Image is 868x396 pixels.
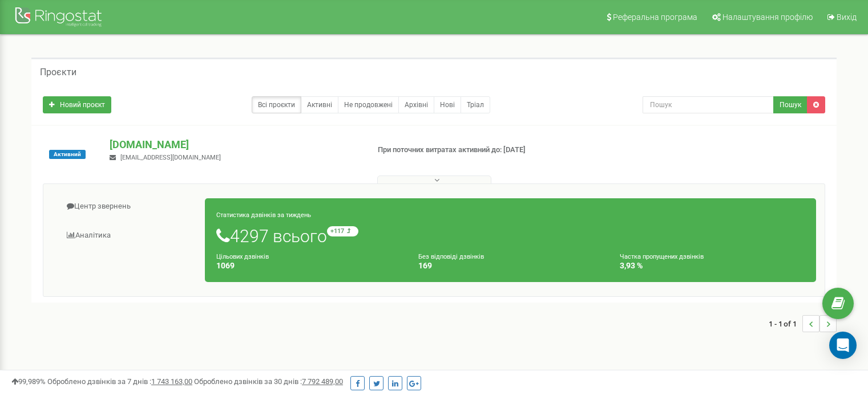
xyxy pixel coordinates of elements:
[418,262,603,270] h4: 169
[120,154,221,161] span: [EMAIL_ADDRESS][DOMAIN_NAME]
[837,13,857,22] span: Вихід
[302,377,343,386] u: 7 792 489,00
[194,377,343,386] span: Оброблено дзвінків за 30 днів :
[301,96,338,113] a: Активні
[52,193,205,221] a: Центр звернень
[47,377,192,386] span: Оброблено дзвінків за 7 днів :
[773,96,808,113] button: Пошук
[620,253,704,260] small: Частка пропущених дзвінків
[43,96,111,113] a: Новий проєкт
[434,96,461,113] a: Нові
[49,150,86,159] span: Активний
[620,262,805,270] h4: 3,93 %
[338,96,399,113] a: Не продовжені
[151,377,192,386] u: 1 743 163,00
[769,315,802,332] span: 1 - 1 of 1
[829,332,857,359] div: Open Intercom Messenger
[769,304,837,344] nav: ...
[418,253,484,260] small: Без відповіді дзвінків
[110,137,359,152] p: [DOMAIN_NAME]
[11,377,46,386] span: 99,989%
[327,226,358,236] small: +117
[216,226,805,246] h1: 4297 всього
[216,211,311,219] small: Статистика дзвінків за тиждень
[40,67,76,77] h5: Проєкти
[613,13,697,22] span: Реферальна програма
[378,145,560,156] p: При поточних витратах активний до: [DATE]
[216,253,269,260] small: Цільових дзвінків
[52,222,205,250] a: Аналiтика
[216,262,401,270] h4: 1069
[461,96,490,113] a: Тріал
[252,96,301,113] a: Всі проєкти
[643,96,774,113] input: Пошук
[722,13,813,22] span: Налаштування профілю
[398,96,434,113] a: Архівні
